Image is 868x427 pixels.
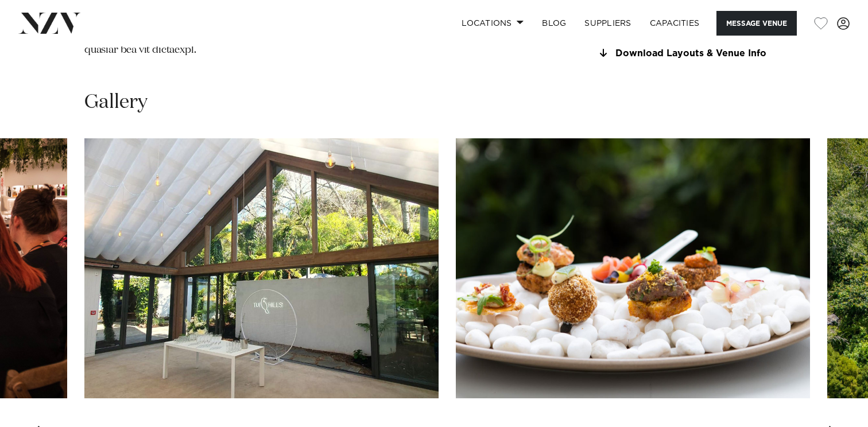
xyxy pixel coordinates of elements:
[452,11,533,36] a: Locations
[716,11,797,36] button: Message Venue
[533,11,575,36] a: BLOG
[596,48,784,59] a: Download Layouts & Venue Info
[84,138,439,398] swiper-slide: 6 / 30
[18,13,81,33] img: nzv-logo.png
[641,11,709,36] a: Capacities
[84,90,148,115] h2: Gallery
[456,138,810,398] swiper-slide: 7 / 30
[575,11,640,36] a: SUPPLIERS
